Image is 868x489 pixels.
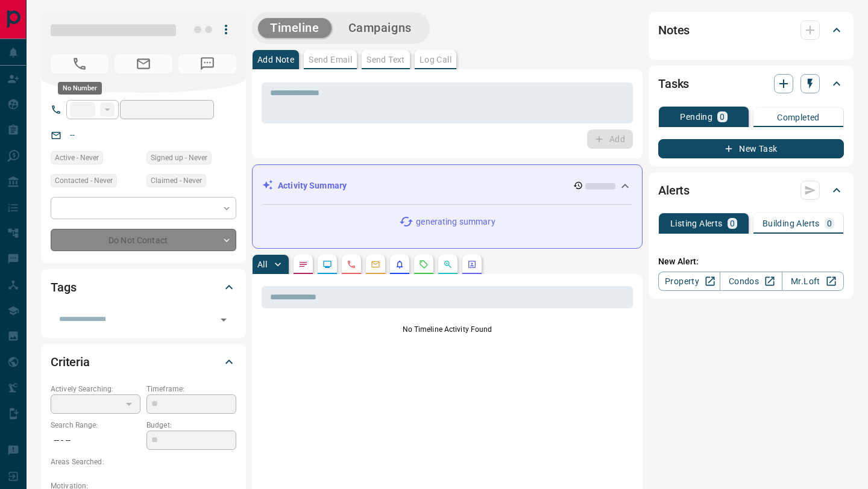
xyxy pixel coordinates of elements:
a: Condos [720,272,782,291]
h2: Criteria [51,352,90,372]
p: Search Range: [51,420,140,431]
span: Contacted - Never [55,175,113,187]
svg: Notes [298,260,308,269]
div: Alerts [658,176,844,205]
span: Signed up - Never [151,152,207,164]
p: No Timeline Activity Found [262,324,633,335]
p: 0 [827,219,832,228]
p: Timeframe: [146,384,236,394]
h2: Tags [51,278,76,297]
svg: Calls [347,260,356,269]
p: generating summary [416,216,495,228]
p: New Alert: [658,255,844,268]
span: Claimed - Never [151,175,202,187]
svg: Emails [371,260,380,269]
button: Campaigns [336,18,424,38]
p: Listing Alerts [670,219,723,228]
p: 0 [720,113,725,121]
a: Property [658,272,720,291]
h2: Notes [658,20,690,40]
p: All [257,260,267,269]
div: Tasks [658,69,844,98]
div: Activity Summary [262,175,632,197]
p: -- - -- [51,431,140,450]
p: Completed [777,113,820,122]
p: Building Alerts [763,219,820,228]
svg: Listing Alerts [395,260,404,269]
button: New Task [658,139,844,158]
p: Areas Searched: [51,456,236,467]
p: Budget: [146,420,236,431]
svg: Agent Actions [467,260,477,269]
svg: Lead Browsing Activity [322,260,332,269]
a: -- [70,130,75,140]
p: Pending [680,113,712,121]
button: Timeline [258,18,332,38]
p: 0 [730,219,735,228]
div: Tags [51,273,236,302]
p: Add Note [257,55,294,64]
p: Activity Summary [278,179,347,192]
svg: Requests [419,260,429,269]
h2: Alerts [658,181,690,200]
div: No Number [58,82,102,95]
svg: Opportunities [443,260,453,269]
span: No Number [178,54,236,73]
h2: Tasks [658,74,689,93]
a: Mr.Loft [782,272,844,291]
span: No Number [51,54,108,73]
span: Active - Never [55,152,99,164]
div: Notes [658,16,844,45]
div: Do Not Contact [51,229,236,251]
button: Open [215,311,232,328]
p: Actively Searching: [51,384,140,394]
span: No Email [115,54,172,73]
div: Criteria [51,347,236,376]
